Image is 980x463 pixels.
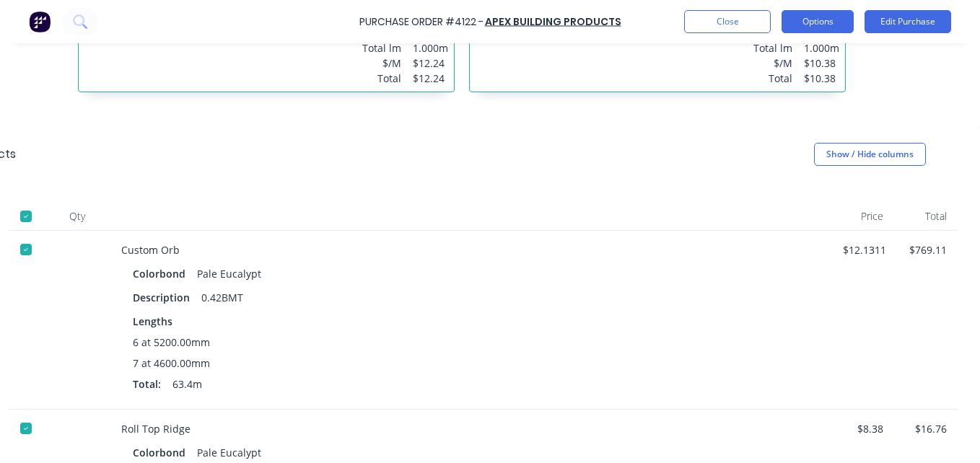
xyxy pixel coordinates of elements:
[895,202,958,231] div: Total
[29,11,51,32] img: Factory
[753,56,792,71] div: $/M
[201,287,243,308] div: 0.42BMT
[831,202,895,231] div: Price
[782,10,854,33] button: Options
[362,40,401,56] div: Total lm
[909,242,947,257] div: $769.11
[804,40,839,56] div: 1.000m
[865,10,951,33] button: Edit Purchase
[814,143,926,166] button: Show / Hide columns
[413,56,448,71] div: $12.24
[362,56,401,71] div: $/M
[133,376,161,392] span: Total:
[804,71,839,86] div: $10.38
[133,314,172,329] span: Lengths
[133,335,210,350] span: 6 at 5200.00mm
[359,14,484,30] div: Purchase Order #4122 -
[906,421,947,436] div: $16.76
[121,421,820,436] div: Roll Top Ridge
[172,376,202,392] span: 63.4m
[133,356,210,371] span: 7 at 4600.00mm
[197,442,261,463] div: Pale Eucalypt
[753,71,792,86] div: Total
[684,10,771,33] button: Close
[843,242,886,257] div: $12.1311
[197,263,261,284] div: Pale Eucalypt
[753,40,792,56] div: Total lm
[485,14,621,29] a: Apex Building Products
[804,56,839,71] div: $10.38
[133,263,191,284] div: Colorbond
[133,442,191,463] div: Colorbond
[133,287,201,308] div: Description
[362,71,401,86] div: Total
[413,71,448,86] div: $12.24
[413,40,448,56] div: 1.000m
[45,202,110,231] div: Qty
[121,242,820,257] div: Custom Orb
[843,421,883,436] div: $8.38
